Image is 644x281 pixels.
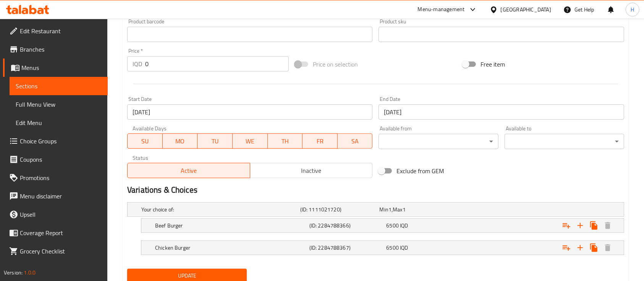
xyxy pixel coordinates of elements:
[560,241,573,255] button: Add choice group
[141,206,297,213] h5: Your choice of:
[3,40,108,58] a: Branches
[131,136,160,147] span: SU
[3,224,108,242] a: Coverage Report
[24,268,36,278] span: 1.0.0
[341,136,370,147] span: SA
[128,203,624,216] div: Expand
[3,205,108,224] a: Upsell
[268,133,303,149] button: TH
[309,244,383,252] h5: (ID: 2284788367)
[3,58,108,77] a: Menus
[306,136,335,147] span: FR
[20,45,102,54] span: Branches
[127,163,250,178] button: Active
[379,134,498,149] div: ​
[133,59,142,68] p: IQD
[379,206,456,213] div: ,
[400,221,408,231] span: IQD
[21,63,102,72] span: Menus
[10,114,108,132] a: Edit Menu
[236,136,265,147] span: WE
[4,268,23,278] span: Version:
[3,187,108,205] a: Menu disclaimer
[250,163,373,178] button: Inactive
[300,206,377,213] h5: (ID: 1111021720)
[20,247,102,256] span: Grocery Checklist
[388,205,392,214] span: 1
[601,219,615,232] button: Delete Beef Burger
[141,241,624,255] div: Expand
[3,132,108,150] a: Choice Groups
[145,56,289,71] input: Please enter price
[16,100,102,109] span: Full Menu View
[10,77,108,95] a: Sections
[338,133,373,149] button: SA
[481,60,505,69] span: Free item
[253,165,370,176] span: Inactive
[166,136,195,147] span: MO
[313,60,358,69] span: Price on selection
[379,205,388,214] span: Min
[418,5,465,14] div: Menu-management
[133,271,241,281] span: Update
[386,221,399,231] span: 6500
[127,27,372,42] input: Please enter product barcode
[601,241,615,255] button: Delete Chicken Burger
[141,219,624,232] div: Expand
[131,165,247,176] span: Active
[403,205,406,214] span: 1
[560,219,573,232] button: Add choice group
[3,150,108,169] a: Coupons
[163,133,198,149] button: MO
[20,228,102,237] span: Coverage Report
[587,219,601,232] button: Clone new choice
[20,136,102,146] span: Choice Groups
[3,169,108,187] a: Promotions
[379,27,624,42] input: Please enter product sku
[127,133,163,149] button: SU
[20,155,102,164] span: Coupons
[197,133,233,149] button: TU
[573,241,587,255] button: Add new choice
[400,243,408,253] span: IQD
[10,95,108,114] a: Full Menu View
[3,22,108,40] a: Edit Restaurant
[201,136,230,147] span: TU
[16,81,102,91] span: Sections
[155,244,306,252] h5: Chicken Burger
[20,210,102,219] span: Upsell
[386,243,399,253] span: 6500
[501,5,551,14] div: [GEOGRAPHIC_DATA]
[393,205,402,214] span: Max
[631,5,634,14] span: H
[396,166,444,175] span: Exclude from GEM
[3,242,108,260] a: Grocery Checklist
[303,133,338,149] button: FR
[20,173,102,182] span: Promotions
[573,219,587,232] button: Add new choice
[20,192,102,201] span: Menu disclaimer
[155,222,306,229] h5: Beef Burger
[20,26,102,36] span: Edit Restaurant
[16,118,102,127] span: Edit Menu
[271,136,300,147] span: TH
[309,222,383,229] h5: (ID: 2284788366)
[233,133,268,149] button: WE
[127,184,624,196] h2: Variations & Choices
[587,241,601,255] button: Clone new choice
[505,134,624,149] div: ​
